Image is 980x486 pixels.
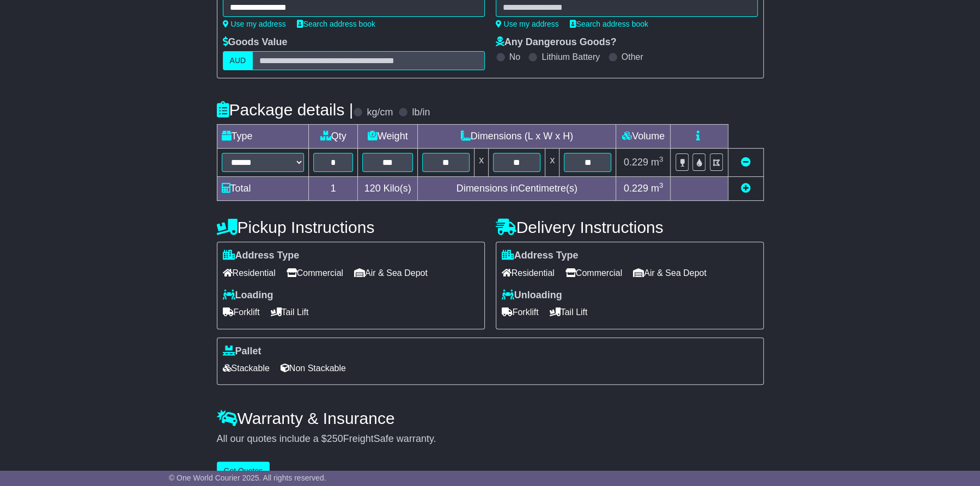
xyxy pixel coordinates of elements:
[354,264,428,281] span: Air & Sea Depot
[169,473,326,482] span: © One World Courier 2025. All rights reserved.
[223,36,288,48] label: Goods Value
[659,155,664,163] sup: 3
[223,51,253,70] label: AUD
[651,157,664,168] span: m
[223,20,286,28] a: Use my address
[496,218,764,236] h4: Delivery Instructions
[217,462,270,481] button: Get Quotes
[418,177,616,201] td: Dimensions in Centimetre(s)
[223,290,273,302] label: Loading
[367,107,393,119] label: kg/cm
[741,157,751,168] a: Remove this item
[327,433,343,444] span: 250
[502,264,555,281] span: Residential
[622,52,643,62] label: Other
[624,157,648,168] span: 0.229
[217,433,764,445] div: All our quotes include a $ FreightSafe warranty.
[297,20,375,28] a: Search address book
[550,304,588,321] span: Tail Lift
[616,125,671,149] td: Volume
[570,20,648,28] a: Search address book
[358,125,418,149] td: Weight
[541,52,600,62] label: Lithium Battery
[418,125,616,149] td: Dimensions (L x W x H)
[509,52,520,62] label: No
[223,250,300,262] label: Address Type
[287,264,343,281] span: Commercial
[412,107,430,119] label: lb/in
[217,218,485,236] h4: Pickup Instructions
[502,304,539,321] span: Forklift
[281,360,346,377] span: Non Stackable
[496,36,617,48] label: Any Dangerous Goods?
[565,264,622,281] span: Commercial
[502,290,562,302] label: Unloading
[502,250,579,262] label: Address Type
[741,183,751,194] a: Add new item
[474,149,489,177] td: x
[309,177,358,201] td: 1
[358,177,418,201] td: Kilo(s)
[217,125,309,149] td: Type
[633,264,707,281] span: Air & Sea Depot
[217,409,764,427] h4: Warranty & Insurance
[364,183,381,194] span: 120
[217,101,354,119] h4: Package details |
[217,177,309,201] td: Total
[496,20,559,28] a: Use my address
[223,346,261,358] label: Pallet
[545,149,559,177] td: x
[223,264,276,281] span: Residential
[651,183,664,194] span: m
[309,125,358,149] td: Qty
[223,304,260,321] span: Forklift
[659,181,664,189] sup: 3
[223,360,270,377] span: Stackable
[271,304,309,321] span: Tail Lift
[624,183,648,194] span: 0.229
